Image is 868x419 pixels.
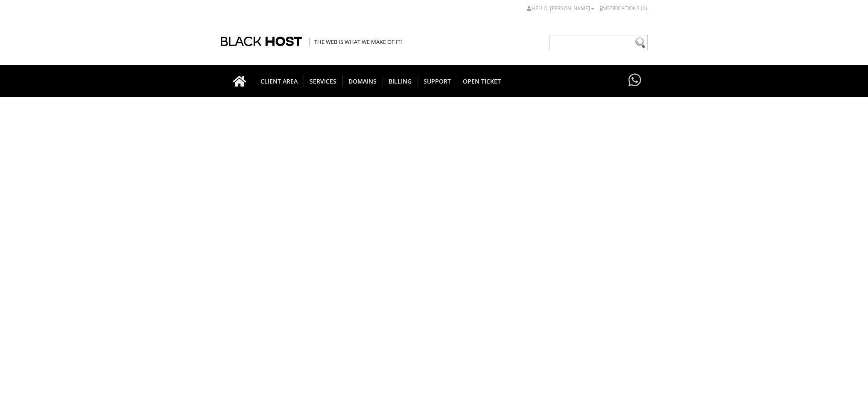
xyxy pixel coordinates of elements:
[549,35,648,50] input: Need help?
[304,75,343,87] span: SERVICES
[600,5,647,12] a: Notifications
[254,75,304,87] span: CLIENT AREA
[342,65,383,97] a: Domains
[527,5,594,12] a: Hello, [PERSON_NAME]
[626,65,643,96] a: Have questions?
[418,65,457,97] a: Support
[418,75,457,87] span: Support
[457,65,507,97] a: Open Ticket
[383,75,418,87] span: Billing
[224,65,255,97] a: Go to homepage
[304,65,343,97] a: SERVICES
[254,65,304,97] a: CLIENT AREA
[310,38,402,46] span: The Web is what we make of it!
[383,65,418,97] a: Billing
[342,75,383,87] span: Domains
[457,75,507,87] span: Open Ticket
